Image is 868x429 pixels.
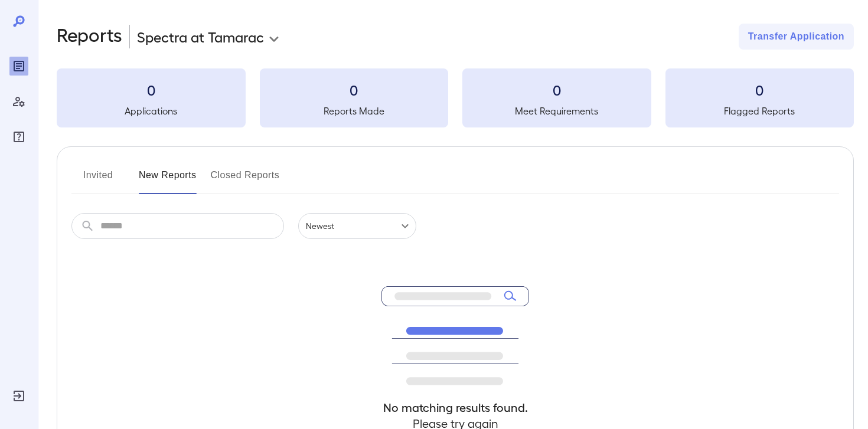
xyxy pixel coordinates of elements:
div: Log Out [9,387,28,405]
h4: No matching results found. [381,399,529,415]
button: Closed Reports [211,166,280,194]
summary: 0Applications0Reports Made0Meet Requirements0Flagged Reports [57,68,854,127]
div: Manage Users [9,92,28,111]
p: Spectra at Tamarac [137,27,264,46]
button: Invited [71,166,125,194]
h3: 0 [462,80,651,99]
h3: 0 [260,80,449,99]
h5: Flagged Reports [665,104,854,118]
h5: Reports Made [260,104,449,118]
h3: 0 [57,80,246,99]
button: Transfer Application [739,24,854,50]
h5: Applications [57,104,246,118]
button: New Reports [139,166,197,194]
h3: 0 [665,80,854,99]
h5: Meet Requirements [462,104,651,118]
div: Newest [298,213,416,239]
h2: Reports [57,24,122,50]
div: FAQ [9,127,28,146]
div: Reports [9,57,28,76]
